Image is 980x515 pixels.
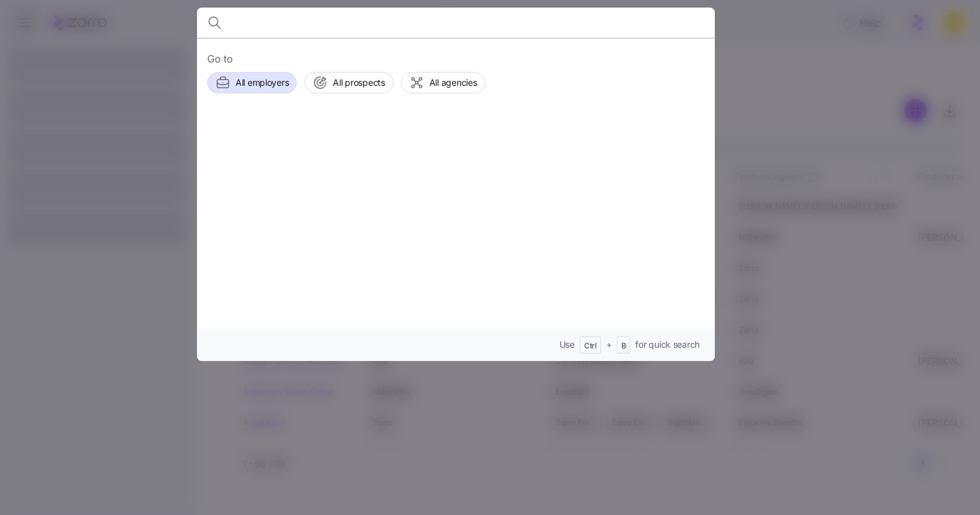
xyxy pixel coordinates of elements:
[304,72,393,93] button: All prospects
[584,341,597,352] span: Ctrl
[606,338,612,351] span: +
[559,338,575,351] span: Use
[621,341,626,352] span: B
[429,76,477,89] span: All agencies
[401,72,486,93] button: All agencies
[236,76,289,89] span: All employers
[207,51,705,67] span: Go to
[207,72,297,93] button: All employers
[635,338,700,351] span: for quick search
[333,76,385,89] span: All prospects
